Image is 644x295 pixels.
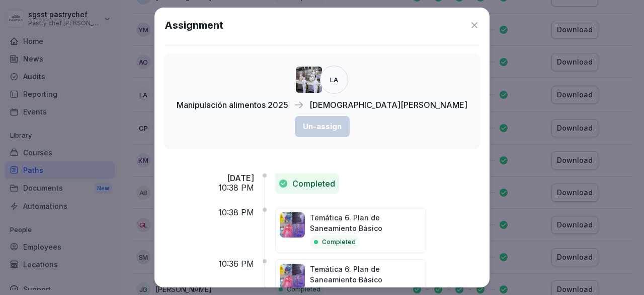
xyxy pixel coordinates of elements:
p: Completed [292,178,335,190]
p: Completed [322,238,356,247]
p: Temática 6. Plan de Saneamiento Básico [310,264,422,285]
button: Un-assign [295,116,350,137]
img: mhb727d105t9k4tb0y7eu9rv.png [280,264,305,289]
div: Un-assign [303,121,342,132]
p: 10:36 PM [218,259,254,269]
img: xrig9ngccgkbh355tbuziiw7.png [296,67,322,93]
p: Temática 6. Plan de Saneamiento Básico [310,212,422,233]
p: Manipulación alimentos 2025 [177,99,288,111]
div: LA [320,66,348,94]
h1: Assignment [165,18,223,33]
p: 10:38 PM [218,208,254,217]
img: mhb727d105t9k4tb0y7eu9rv.png [280,212,305,238]
p: 10:38 PM [218,183,254,193]
p: [DATE] [227,173,254,183]
p: [DEMOGRAPHIC_DATA][PERSON_NAME] [309,99,467,111]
